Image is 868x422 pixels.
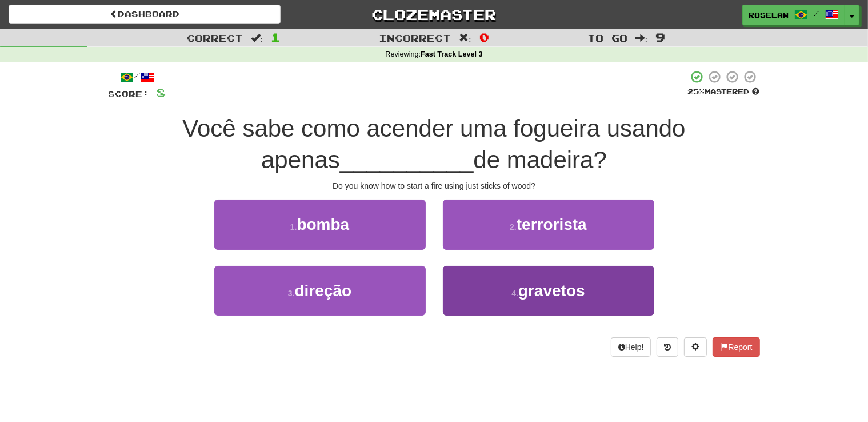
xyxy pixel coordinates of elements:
span: de madeira? [473,146,606,173]
button: 1.bomba [214,200,426,249]
button: 4.gravetos [443,266,654,316]
span: __________ [340,146,474,173]
button: Report [713,337,759,357]
span: terrorista [517,216,587,233]
span: : [251,33,263,43]
span: bomba [297,216,349,233]
span: To go [587,32,627,43]
a: roselaw / [742,5,845,25]
small: 2 . [510,222,517,232]
span: Score: [109,89,150,99]
div: / [109,70,166,84]
span: gravetos [518,282,585,300]
button: Help! [611,337,651,357]
span: 0 [479,30,489,44]
button: 2.terrorista [443,200,654,249]
span: 25 % [688,87,705,96]
small: 4 . [511,289,518,298]
span: : [635,33,648,43]
span: roselaw [749,10,789,20]
small: 1 . [290,222,297,232]
button: 3.direção [214,266,426,316]
a: Clozemaster [298,5,570,25]
span: Correct [187,32,243,43]
strong: Fast Track Level 3 [421,50,483,58]
span: 8 [157,85,166,99]
span: / [814,9,819,17]
div: Mastered [688,87,760,97]
button: Round history (alt+y) [657,337,678,357]
div: Do you know how to start a fire using just sticks of wood? [109,180,760,192]
span: 9 [655,30,665,44]
a: Dashboard [9,5,281,24]
span: Você sabe como acender uma fogueira usando apenas [182,115,685,173]
span: direção [295,282,352,300]
span: : [459,33,471,43]
span: Incorrect [379,32,451,43]
small: 3 . [288,289,295,298]
span: 1 [271,30,281,44]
